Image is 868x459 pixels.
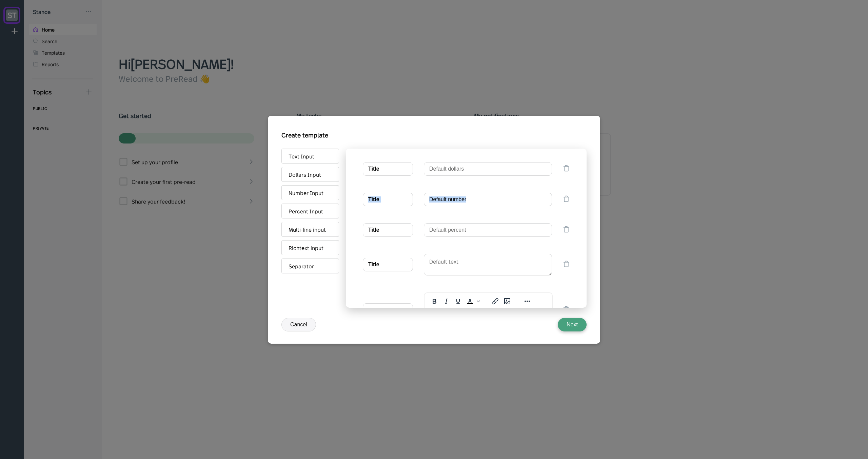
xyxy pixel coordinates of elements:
[281,149,339,164] div: Text Input
[424,193,552,206] input: Default number
[464,297,481,306] div: Text color Black
[490,297,501,306] button: Insert/edit link
[281,204,339,218] div: Percent Input
[424,162,552,176] input: Default dollars
[281,259,339,273] div: Separator
[281,128,328,138] div: Create template
[558,318,587,331] button: Next
[501,297,513,306] button: Insert/edit image
[281,318,316,331] button: Cancel
[281,222,339,237] div: Multi-line input
[281,185,339,200] div: Number Input
[281,240,339,255] div: Richtext input
[429,297,440,306] button: Bold
[452,297,464,306] button: Underline
[521,297,533,306] button: Reveal or hide additional toolbar items
[281,167,339,182] div: Dollars Input
[440,297,452,306] button: Italic
[424,223,552,237] input: Default percent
